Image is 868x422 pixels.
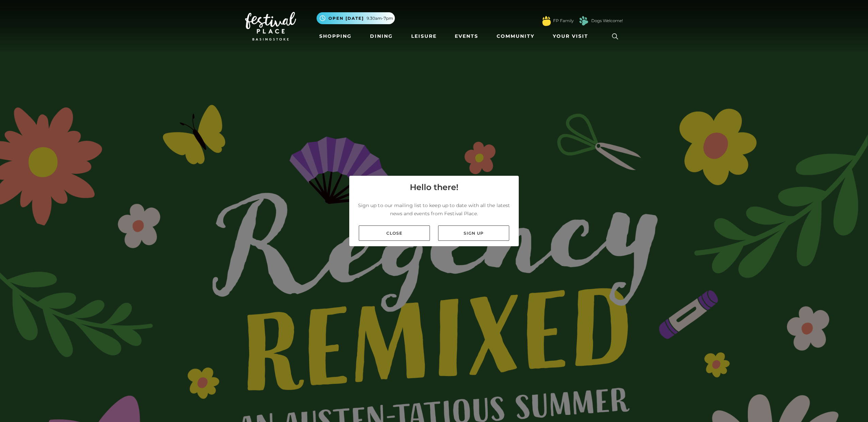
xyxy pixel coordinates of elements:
[553,33,588,40] span: Your Visit
[317,12,395,24] button: Open [DATE] 9.30am-7pm
[355,201,513,218] p: Sign up to our mailing list to keep up to date with all the latest news and events from Festival ...
[410,181,459,193] h4: Hello there!
[245,12,296,41] img: Festival Place Logo
[408,30,439,43] a: Leisure
[553,18,574,24] a: FP Family
[438,225,509,241] a: Sign up
[550,30,594,43] a: Your Visit
[328,15,364,21] span: Open [DATE]
[494,30,537,43] a: Community
[359,225,430,241] a: Close
[452,30,481,43] a: Events
[367,15,393,21] span: 9.30am-7pm
[367,30,396,43] a: Dining
[591,18,623,24] a: Dogs Welcome!
[317,30,354,43] a: Shopping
